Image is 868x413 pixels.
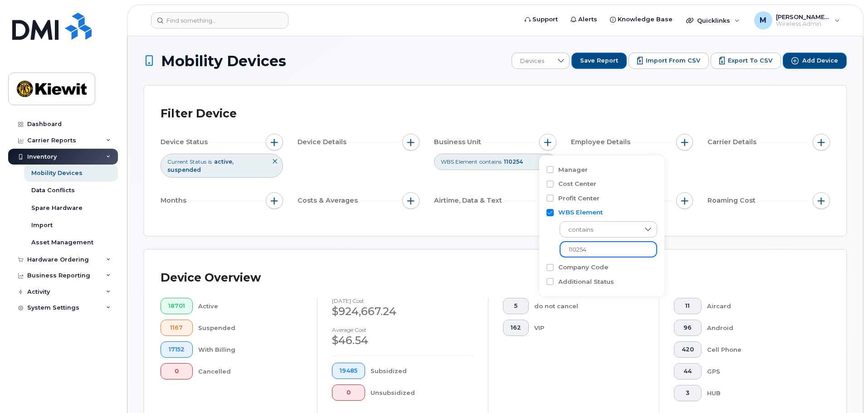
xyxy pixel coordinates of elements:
div: $924,667.24 [332,304,473,319]
span: 162 [511,324,521,331]
div: VIP [534,320,645,336]
span: Devices [512,53,552,69]
div: Android [707,320,816,336]
button: 0 [161,363,193,379]
span: Roaming Cost [707,196,758,205]
span: 3 [682,389,694,397]
div: Aircard [707,298,816,314]
button: 0 [332,384,365,401]
button: 162 [503,320,529,336]
span: 11 [682,302,694,310]
span: WBS Element [441,158,478,165]
div: Suspended [198,320,303,336]
button: 420 [674,341,702,358]
button: 11 [674,298,702,314]
span: Employee Details [571,137,633,147]
h4: [DATE] cost [332,298,473,304]
iframe: Messenger Launcher [829,374,861,406]
button: Add Device [783,53,847,69]
span: Business Unit [434,137,484,147]
button: 5 [503,298,529,314]
span: 17152 [168,346,185,353]
div: With Billing [198,341,303,358]
span: 96 [682,324,694,331]
span: 44 [682,368,694,375]
span: suspended [167,166,201,173]
div: Active [198,298,303,314]
span: 19485 [340,367,357,374]
span: is [208,158,212,165]
span: Device Details [297,137,349,147]
div: Cell Phone [707,341,816,358]
input: Enter Value [560,241,657,258]
span: Current Status [167,158,206,165]
span: active [214,158,234,165]
button: Save Report [571,53,627,69]
button: 3 [674,385,702,401]
div: Device Overview [161,266,261,290]
h4: Average cost [332,327,473,333]
div: Subsidized [371,363,474,379]
span: Carrier Details [707,137,759,147]
span: Mobility Devices [161,53,286,69]
button: 96 [674,320,702,336]
label: Cost Center [558,180,596,188]
span: 5 [511,302,521,310]
label: Additional Status [558,277,614,286]
span: 0 [168,368,185,375]
button: 19485 [332,363,365,379]
button: 44 [674,363,702,379]
label: Company Code [558,263,608,272]
span: Export to CSV [728,57,772,65]
span: Save Report [580,57,618,65]
label: Manager [558,165,588,174]
div: $46.54 [332,333,473,348]
button: 1167 [161,320,193,336]
span: contains [479,158,502,165]
span: 1167 [168,324,185,331]
span: contains [560,222,639,238]
span: 420 [682,346,694,353]
span: Device Status [161,137,210,147]
label: Profit Center [558,194,600,203]
span: Import from CSV [646,57,700,65]
span: Airtime, Data & Text [434,196,505,205]
span: Add Device [802,57,838,65]
button: 17152 [161,341,193,358]
span: Months [161,196,189,205]
button: Export to CSV [711,53,781,69]
button: 18701 [161,298,193,314]
div: Filter Device [161,102,237,126]
div: GPS [707,363,816,379]
span: Costs & Averages [297,196,361,205]
span: 18701 [168,302,185,310]
button: Import from CSV [629,53,709,69]
div: HUB [707,385,816,401]
span: 0 [340,389,357,396]
div: Unsubsidized [371,384,474,401]
div: Cancelled [198,363,303,379]
label: WBS Element [558,208,603,217]
span: 110254 [504,158,523,165]
div: do not cancel [534,298,645,314]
